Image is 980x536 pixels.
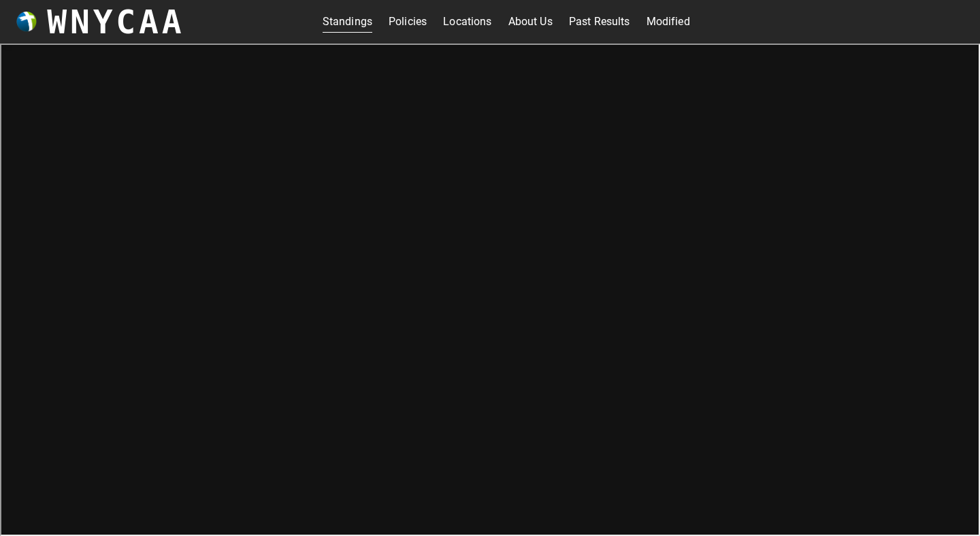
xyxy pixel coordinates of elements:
a: Modified [647,11,690,33]
a: About Us [508,11,553,33]
a: Past Results [569,11,630,33]
img: wnycaaBall.png [16,12,37,32]
a: Locations [443,11,491,33]
h3: WNYCAA [47,3,184,41]
a: Policies [389,11,427,33]
a: Standings [323,11,372,33]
